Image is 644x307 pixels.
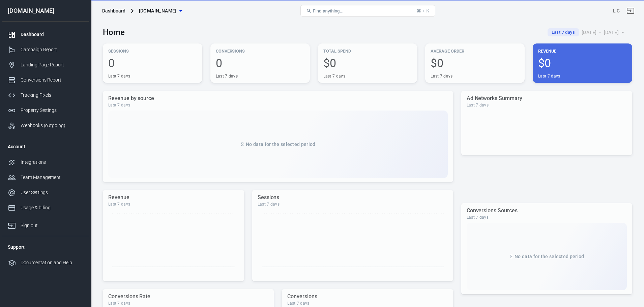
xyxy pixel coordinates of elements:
div: Usage & billing [21,204,83,211]
div: Campaign Report [21,46,83,53]
div: [DOMAIN_NAME] [2,8,89,14]
button: [DOMAIN_NAME] [136,5,185,17]
a: Webhooks (outgoing) [2,118,89,133]
div: Conversions Report [21,76,83,84]
div: Landing Page Report [21,61,83,68]
div: Tracking Pixels [21,92,83,99]
div: Account id: D4JKF8u7 [613,7,620,14]
div: Documentation and Help [21,259,83,266]
li: Account [2,139,89,155]
a: Sign out [2,215,89,233]
div: Webhooks (outgoing) [21,122,83,129]
a: Usage & billing [2,200,89,215]
a: Conversions Report [2,72,89,88]
a: Dashboard [2,27,89,42]
div: ⌘ + K [417,8,429,13]
li: Support [2,239,89,255]
div: Property Settings [21,107,83,114]
span: Find anything... [313,8,344,13]
a: Landing Page Report [2,57,89,72]
a: Tracking Pixels [2,88,89,103]
div: Integrations [21,159,83,166]
a: Sign out [622,3,639,19]
span: treasurie.com [139,7,177,15]
h3: Home [103,28,125,37]
div: Team Management [21,174,83,181]
a: User Settings [2,185,89,200]
div: Dashboard [21,31,83,38]
a: Team Management [2,170,89,185]
div: Dashboard [102,7,125,14]
a: Integrations [2,155,89,170]
a: Property Settings [2,103,89,118]
a: Campaign Report [2,42,89,57]
div: Sign out [21,222,83,229]
div: User Settings [21,189,83,196]
button: Find anything...⌘ + K [300,5,435,17]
